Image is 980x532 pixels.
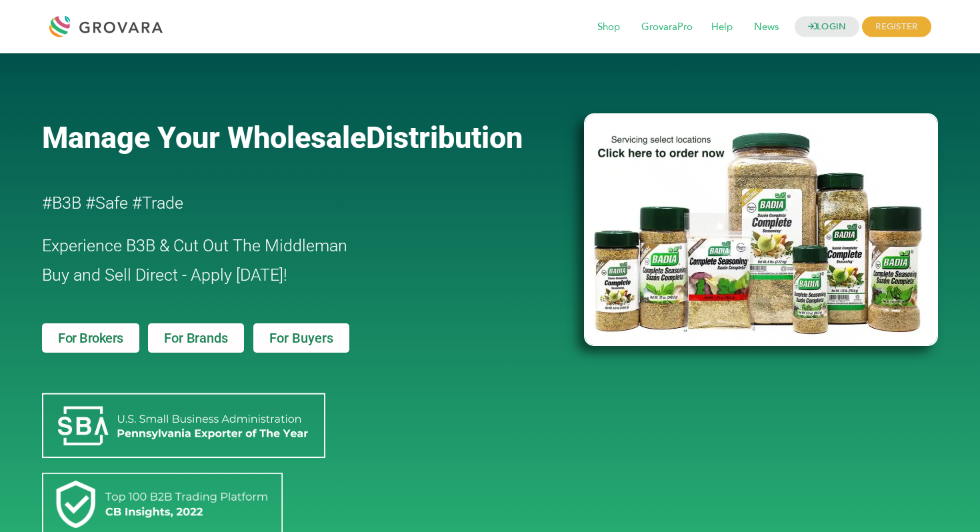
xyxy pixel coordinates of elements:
[42,120,366,155] span: Manage Your Wholesale
[148,323,243,353] a: For Brands
[42,189,507,218] h2: #B3B #Safe #Trade
[164,331,227,345] span: For Brands
[745,15,788,40] span: News
[58,331,123,345] span: For Brokers
[588,20,629,35] a: Shop
[42,236,347,255] span: Experience B3B & Cut Out The Middleman
[253,323,349,353] a: For Buyers
[795,17,860,37] a: LOGIN
[588,15,629,40] span: Shop
[632,20,702,35] a: GrovaraPro
[366,120,523,155] span: Distribution
[269,331,333,345] span: For Buyers
[632,15,702,40] span: GrovaraPro
[702,20,742,35] a: Help
[42,323,139,353] a: For Brokers
[42,120,562,155] a: Manage Your WholesaleDistribution
[745,20,788,35] a: News
[702,15,742,40] span: Help
[42,265,287,285] span: Buy and Sell Direct - Apply [DATE]!
[862,17,931,37] span: REGISTER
